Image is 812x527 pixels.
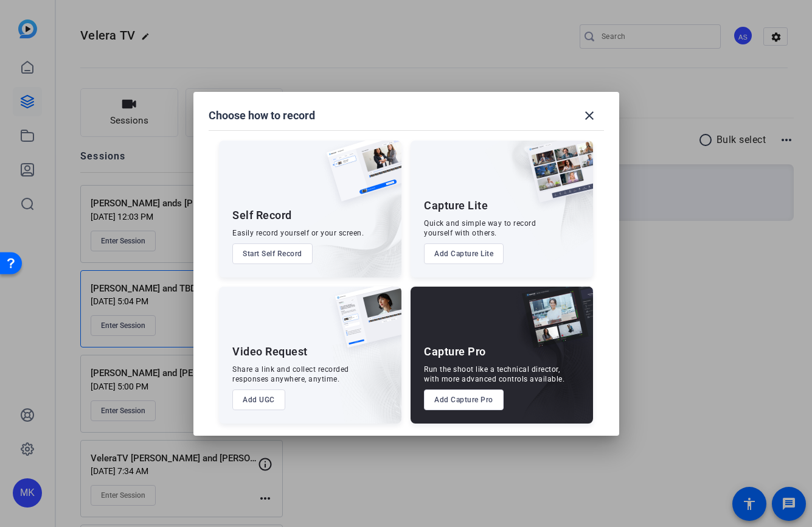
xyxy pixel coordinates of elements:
img: embarkstudio-capture-lite.png [484,141,593,262]
img: self-record.png [318,141,401,214]
button: Start Self Record [232,243,313,264]
img: embarkstudio-ugc-content.png [331,324,401,424]
div: Video Request [232,344,308,359]
button: Add Capture Pro [424,389,504,410]
h1: Choose how to record [209,108,315,123]
div: Easily record yourself or your screen. [232,228,364,238]
button: Add UGC [232,389,285,410]
div: Share a link and collect recorded responses anywhere, anytime. [232,365,349,384]
div: Quick and simple way to record yourself with others. [424,218,536,238]
div: Capture Pro [424,344,486,359]
div: Run the shoot like a technical director, with more advanced controls available. [424,365,564,384]
img: capture-pro.png [513,287,593,361]
img: embarkstudio-capture-pro.png [503,302,593,424]
div: Self Record [232,208,292,223]
div: Capture Lite [424,198,488,213]
img: ugc-content.png [326,287,401,360]
img: capture-lite.png [518,141,593,215]
mat-icon: close [582,108,597,123]
img: embarkstudio-self-record.png [296,167,401,277]
button: Add Capture Lite [424,243,504,264]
